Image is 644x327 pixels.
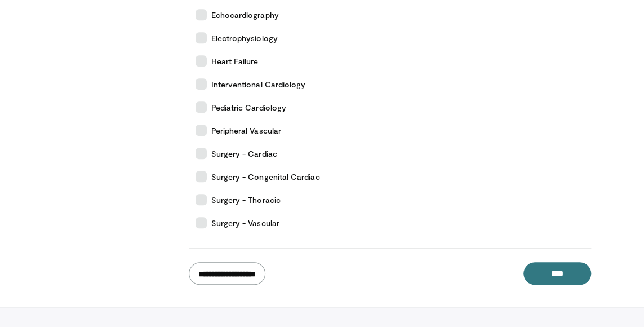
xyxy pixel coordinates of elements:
span: Surgery - Thoracic [211,194,281,206]
span: Peripheral Vascular [211,125,281,136]
span: Pediatric Cardiology [211,101,286,113]
span: Interventional Cardiology [211,78,306,90]
span: Heart Failure [211,55,259,67]
span: Surgery - Cardiac [211,148,277,160]
span: Surgery - Congenital Cardiac [211,171,320,183]
span: Electrophysiology [211,32,278,44]
span: Echocardiography [211,9,279,21]
span: Surgery - Vascular [211,217,279,229]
